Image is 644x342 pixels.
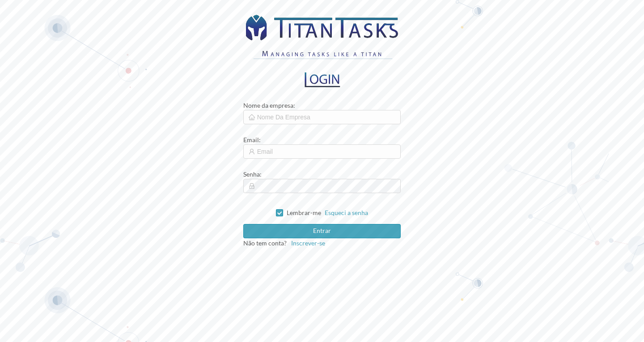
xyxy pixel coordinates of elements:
span: Não tem conta? [243,239,287,247]
span: Email [243,136,259,144]
i: icon: user [249,148,255,155]
a: Inscrever-se [287,239,325,247]
input: Email [243,144,401,159]
img: logo [243,13,401,66]
span: Nome da empresa [243,101,293,109]
button: Entrar [243,224,401,238]
span: Inscrever-se [291,239,325,247]
input: Nome da empresa [243,110,401,124]
i: icon: lock [249,183,255,189]
i: icon: home [249,114,255,120]
img: logo [302,72,342,87]
div: : [243,169,401,179]
span: Lembrar-me [287,209,321,216]
a: Esqueci a senha [325,209,368,216]
div: : [243,101,401,110]
div: : [243,135,401,144]
span: Senha [243,170,260,178]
